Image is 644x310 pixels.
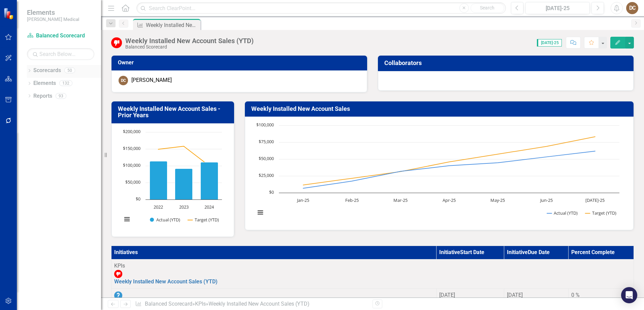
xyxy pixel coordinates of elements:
[436,288,504,310] td: Double-Click to Edit
[384,60,630,66] h3: Collaborators
[114,291,122,300] img: No Information
[188,217,219,223] button: Show Target (YTD)
[122,215,132,224] button: View chart menu, Chart
[302,135,596,186] g: Target (YTD), line 2 of 2 with 7 data points.
[118,60,363,66] h3: Owner
[345,197,358,203] text: Feb-25
[471,3,504,13] button: Search
[136,2,506,14] input: Search ClearPoint...
[135,300,367,308] div: » »
[439,292,455,298] span: [DATE]
[64,68,75,73] div: 50
[507,292,523,298] span: [DATE]
[123,128,140,134] text: $200,000
[259,172,274,178] text: $25,000
[269,189,274,195] text: $0
[114,270,122,278] img: Below Target
[125,37,254,44] div: Weekly Installed New Account Sales (YTD)
[259,138,274,145] text: $75,000
[131,76,172,84] div: [PERSON_NAME]
[150,217,181,223] button: Show Actual (YTD)
[111,288,437,310] td: Double-Click to Edit Right Click for Context Menu
[146,21,199,29] div: Weekly Installed New Account Sales (YTD)
[114,249,433,256] div: Initiatives
[150,161,167,200] path: 2022, 113,900. Actual (YTD).
[33,67,61,74] a: Scorecards
[175,169,193,200] path: 2023, 91,668. Actual (YTD).
[119,129,225,230] svg: Interactive chart
[125,179,140,185] text: $50,000
[111,259,634,289] td: Double-Click to Edit Right Click for Context Menu
[119,76,128,85] div: DC
[150,161,218,200] g: Actual (YTD), series 1 of 2. Bar series with 3 bars.
[179,204,189,210] text: 2023
[525,2,590,14] button: [DATE]-25
[208,301,310,307] div: Weekly Installed New Account Sales (YTD)
[252,122,627,223] div: Chart. Highcharts interactive chart.
[111,37,122,48] img: Below Target
[296,197,309,203] text: Jan-25
[490,197,505,203] text: May-25
[585,210,617,216] button: Show Target (YTD)
[33,92,52,100] a: Reports
[145,301,192,307] a: Balanced Scorecard
[27,48,94,60] input: Search Below...
[125,44,254,50] div: Balanced Scorecard
[27,8,79,17] span: Elements
[27,17,79,22] small: [PERSON_NAME] Medical
[195,301,206,307] a: KPIs
[114,278,218,285] a: Weekly Installed New Account Sales (YTD)
[571,291,631,299] div: 0 %
[568,288,634,310] td: Double-Click to Edit
[136,196,140,202] text: $0
[539,197,552,203] text: Jun-25
[123,162,140,168] text: $100,000
[118,105,230,119] h3: Weekly Installed New Account Sales - Prior Years
[252,122,623,223] svg: Interactive chart
[585,197,605,203] text: [DATE]-25
[547,210,578,216] button: Show Actual (YTD)
[201,162,218,200] path: 2024, 110,806. Actual (YTD).
[259,155,274,161] text: $50,000
[204,204,214,210] text: 2024
[537,39,562,46] span: [DATE]-25
[119,129,227,230] div: Chart. Highcharts interactive chart.
[571,249,631,256] div: Percent Complete
[59,81,72,86] div: 132
[626,2,638,14] button: DC
[621,287,637,303] div: Open Intercom Messenger
[123,145,140,151] text: $150,000
[114,262,631,270] div: KPIs
[256,122,274,128] text: $100,000
[256,208,265,217] button: View chart menu, Chart
[480,5,494,10] span: Search
[33,80,56,87] a: Elements
[27,32,94,40] a: Balanced Scorecard
[393,197,408,203] text: Mar-25
[439,249,501,256] div: Initiative Start Date
[528,4,587,12] div: [DATE]-25
[504,288,568,310] td: Double-Click to Edit
[56,93,66,99] div: 93
[251,105,630,112] h3: Weekly Installed New Account Sales
[154,204,163,210] text: 2022
[443,197,456,203] text: Apr-25
[507,249,566,256] div: Initiative Due Date
[3,8,15,20] img: ClearPoint Strategy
